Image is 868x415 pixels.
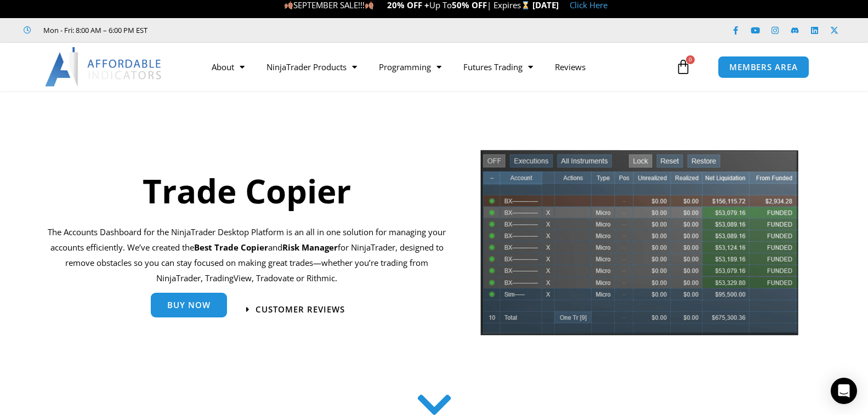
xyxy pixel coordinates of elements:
[365,1,373,9] img: 🍂
[368,54,452,79] a: Programming
[201,54,673,79] nav: Menu
[479,149,799,344] img: tradecopier | Affordable Indicators – NinjaTrader
[659,51,707,83] a: 0
[686,55,695,64] span: 0
[45,47,163,87] img: LogoAI | Affordable Indicators – NinjaTrader
[282,242,338,253] strong: Risk Manager
[256,54,368,79] a: NinjaTrader Products
[521,1,530,9] img: ⌛
[544,54,597,79] a: Reviews
[831,378,857,404] div: Open Intercom Messenger
[718,56,809,78] a: MEMBERS AREA
[48,168,446,214] h1: Trade Copier
[48,225,446,286] p: The Accounts Dashboard for the NinjaTrader Desktop Platform is an all in one solution for managin...
[201,54,256,79] a: About
[246,305,345,314] a: Customer Reviews
[167,301,211,309] span: Buy Now
[729,63,798,71] span: MEMBERS AREA
[151,293,227,317] a: Buy Now
[285,1,293,9] img: 🍂
[41,24,147,37] span: Mon - Fri: 8:00 AM – 6:00 PM EST
[256,305,345,314] span: Customer Reviews
[452,54,544,79] a: Futures Trading
[194,242,268,253] b: Best Trade Copier
[163,25,327,36] iframe: Customer reviews powered by Trustpilot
